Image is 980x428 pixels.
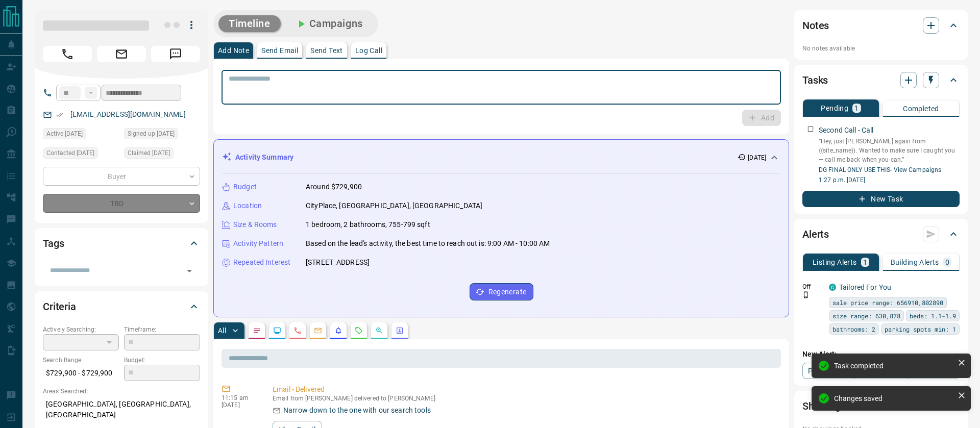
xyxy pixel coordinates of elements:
[802,222,960,246] div: Alerts
[891,259,939,266] p: Building Alerts
[124,128,200,142] div: Wed Aug 06 2025
[283,405,431,416] p: Narrow down to the one with our search tools
[128,129,175,139] span: Signed up [DATE]
[222,401,257,409] p: [DATE]
[802,291,810,298] svg: Push Notification Only
[293,326,302,335] svg: Calls
[56,111,63,118] svg: Email Verified
[43,294,200,319] div: Criteria
[233,219,277,230] p: Size & Rooms
[222,394,257,401] p: 11:15 am
[218,15,281,32] button: Timeline
[819,125,873,136] p: Second Call - Call
[819,137,960,164] p: “Hey, just [PERSON_NAME] again from {{site_name}}. Wanted to make sure I caught you — call me bac...
[43,194,200,213] div: TBD
[885,324,956,334] span: parking spots min: 1
[261,47,298,54] p: Send Email
[43,235,64,251] h2: Tags
[470,283,533,300] button: Regenerate
[802,68,960,92] div: Tasks
[306,257,370,268] p: [STREET_ADDRESS]
[273,384,777,395] p: Email - Delivered
[182,264,197,278] button: Open
[97,46,146,62] span: Email
[819,166,941,173] a: DG FINAL ONLY USE THIS- View Campaigns
[903,105,939,112] p: Completed
[813,259,857,266] p: Listing Alerts
[43,387,200,396] p: Areas Searched:
[802,226,829,242] h2: Alerts
[222,148,780,167] div: Activity Summary[DATE]
[802,398,846,414] h2: Showings
[70,110,186,118] a: [EMAIL_ADDRESS][DOMAIN_NAME]
[829,284,836,291] div: condos.ca
[151,46,200,62] span: Message
[233,238,283,249] p: Activity Pattern
[314,326,322,335] svg: Emails
[43,365,119,382] p: $729,900 - $729,900
[124,147,200,162] div: Wed Aug 06 2025
[233,200,262,211] p: Location
[821,105,848,112] p: Pending
[748,153,766,162] p: [DATE]
[863,259,867,266] p: 1
[839,283,891,291] a: Tailored For You
[253,326,261,335] svg: Notes
[43,167,200,186] div: Buyer
[945,259,949,266] p: 0
[802,17,829,34] h2: Notes
[43,231,200,256] div: Tags
[46,148,94,158] span: Contacted [DATE]
[819,175,960,185] p: 1:27 p.m. [DATE]
[43,46,92,62] span: Call
[834,394,953,402] div: Changes saved
[802,363,855,379] a: Property
[910,311,956,321] span: beds: 1.1-1.9
[273,395,777,402] p: Email from [PERSON_NAME] delivered to [PERSON_NAME]
[802,72,828,88] h2: Tasks
[43,396,200,423] p: [GEOGRAPHIC_DATA], [GEOGRAPHIC_DATA], [GEOGRAPHIC_DATA]
[334,326,342,335] svg: Listing Alerts
[285,15,373,32] button: Campaigns
[355,326,363,335] svg: Requests
[306,200,482,211] p: CityPlace, [GEOGRAPHIC_DATA], [GEOGRAPHIC_DATA]
[43,128,119,142] div: Wed Aug 06 2025
[46,129,83,139] span: Active [DATE]
[834,362,953,370] div: Task completed
[43,147,119,162] div: Wed Aug 06 2025
[802,13,960,38] div: Notes
[854,105,859,112] p: 1
[375,326,383,335] svg: Opportunities
[802,349,960,360] p: New Alert:
[802,191,960,207] button: New Task
[306,238,550,249] p: Based on the lead's activity, the best time to reach out is: 9:00 AM - 10:00 AM
[124,325,200,334] p: Timeframe:
[235,152,293,163] p: Activity Summary
[218,47,249,54] p: Add Note
[43,298,76,315] h2: Criteria
[273,326,281,335] svg: Lead Browsing Activity
[306,182,362,192] p: Around $729,900
[310,47,343,54] p: Send Text
[832,297,943,308] span: sale price range: 656910,802890
[832,311,900,321] span: size range: 630,878
[128,148,170,158] span: Claimed [DATE]
[355,47,382,54] p: Log Call
[43,325,119,334] p: Actively Searching:
[124,356,200,365] p: Budget:
[396,326,404,335] svg: Agent Actions
[802,44,960,53] p: No notes available
[233,257,290,268] p: Repeated Interest
[832,324,875,334] span: bathrooms: 2
[233,182,257,192] p: Budget
[306,219,430,230] p: 1 bedroom, 2 bathrooms, 755-799 sqft
[802,394,960,418] div: Showings
[43,356,119,365] p: Search Range:
[802,282,823,291] p: Off
[218,327,226,334] p: All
